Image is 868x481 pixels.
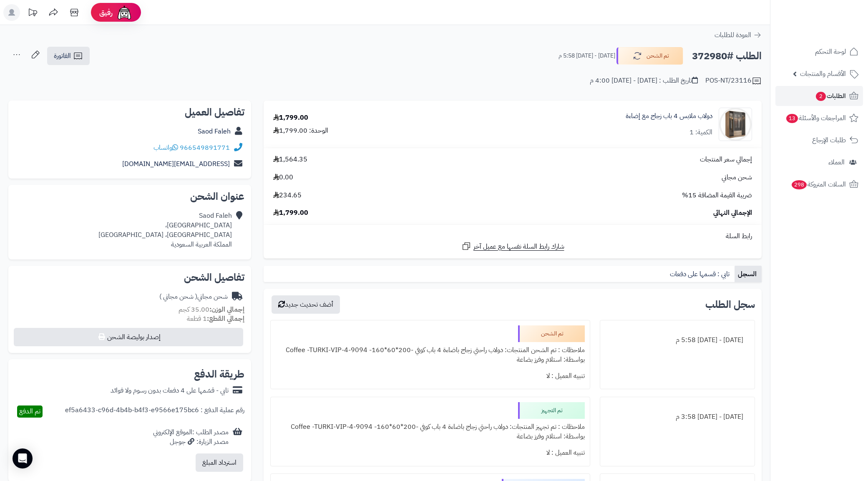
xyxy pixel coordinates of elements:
[815,92,826,101] span: 2
[198,126,231,136] a: Saod Faleh
[775,130,863,150] a: طلبات الإرجاع
[54,51,71,61] span: الفاتورة
[267,232,758,241] div: رابط السلة
[209,305,244,315] strong: إجمالي الوزن:
[180,143,230,153] a: 966549891771
[273,173,293,182] span: 0.00
[19,406,40,416] span: تم الدفع
[775,42,863,62] a: لوحة التحكم
[705,76,762,86] div: POS-NT/23116
[786,114,798,123] span: 13
[715,30,751,40] span: العودة للطلبات
[518,402,585,419] div: تم التجهيز
[15,272,244,282] h2: تفاصيل الشحن
[273,208,308,218] span: 1,799.00
[605,409,750,425] div: [DATE] - [DATE] 3:58 م
[705,300,755,310] h3: سجل الطلب
[811,17,860,35] img: logo-2.png
[159,292,197,302] span: ( شحن مجاني )
[692,48,762,65] h2: الطلب #372980
[785,112,846,124] span: المراجعات والأسئلة
[700,155,752,164] span: إجمالي سعر المنتجات
[65,405,244,418] div: رقم عملية الدفع : ef5a6433-c96d-4b4b-b4f3-e9566e175bc6
[828,156,845,168] span: العملاء
[590,76,698,86] div: تاريخ الطلب : [DATE] - [DATE] 4:00 م
[159,292,228,302] div: شحن مجاني
[276,368,585,384] div: تنبيه العميل : لا
[276,445,585,461] div: تنبيه العميل : لا
[111,386,229,395] div: تابي - قسّمها على 4 دفعات بدون رسوم ولا فوائد
[518,325,585,342] div: تم الشحن
[735,266,762,282] a: السجل
[15,191,244,201] h2: عنوان الشحن
[273,113,308,123] div: 1,799.00
[815,90,846,102] span: الطلبات
[713,208,752,218] span: الإجمالي النهائي
[815,46,846,58] span: لوحة التحكم
[667,266,735,282] a: تابي : قسمها على دفعات
[153,428,229,447] div: مصدر الطلب :الموقع الإلكتروني
[153,143,178,153] a: واتساب
[616,47,683,65] button: تم الشحن
[800,68,846,80] span: الأقسام والمنتجات
[116,4,133,21] img: ai-face.png
[273,155,307,164] span: 1,564.35
[473,242,564,252] span: شارك رابط السلة نفسها مع عميل آخر
[196,453,243,472] button: استرداد المبلغ
[14,328,243,346] button: إصدار بوليصة الشحن
[775,86,863,106] a: الطلبات2
[722,173,752,182] span: شحن مجاني
[461,241,564,252] a: شارك رابط السلة نفسها مع عميل آخر
[122,159,230,169] a: [EMAIL_ADDRESS][DOMAIN_NAME]
[689,128,712,137] div: الكمية: 1
[179,305,244,315] small: 35.00 كجم
[775,152,863,172] a: العملاء
[682,191,752,200] span: ضريبة القيمة المضافة 15%
[273,191,302,200] span: 234.65
[775,174,863,194] a: السلات المتروكة298
[99,8,113,18] span: رفيق
[605,332,750,348] div: [DATE] - [DATE] 5:58 م
[187,314,244,324] small: 1 قطعة
[719,108,752,141] img: 1742132386-110103010021.1-90x90.jpg
[791,180,807,190] span: 298
[153,437,229,447] div: مصدر الزيارة: جوجل
[15,107,244,117] h2: تفاصيل العميل
[812,134,846,146] span: طلبات الإرجاع
[626,111,712,121] a: دولاب ملابس 4 باب زجاج مع إضاءة
[715,30,762,40] a: العودة للطلبات
[13,448,33,468] div: Open Intercom Messenger
[276,342,585,368] div: ملاحظات : تم الشحن المنتجات: دولاب راحتي زجاج باضاءة 4 باب كوفي -200*60*160- Coffee -TURKI-VIP-4-...
[194,369,244,379] h2: طريقة الدفع
[98,211,232,249] div: Saod Faleh [GEOGRAPHIC_DATA]، [GEOGRAPHIC_DATA]، [GEOGRAPHIC_DATA] المملكة العربية السعودية
[559,52,615,60] small: [DATE] - [DATE] 5:58 م
[273,126,328,136] div: الوحدة: 1,799.00
[791,179,846,190] span: السلات المتروكة
[22,4,43,23] a: تحديثات المنصة
[276,419,585,445] div: ملاحظات : تم تجهيز المنتجات: دولاب راحتي زجاج باضاءة 4 باب كوفي -200*60*160- Coffee -TURKI-VIP-4-...
[47,47,90,65] a: الفاتورة
[272,295,340,314] button: أضف تحديث جديد
[775,108,863,128] a: المراجعات والأسئلة13
[207,314,244,324] strong: إجمالي القطع:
